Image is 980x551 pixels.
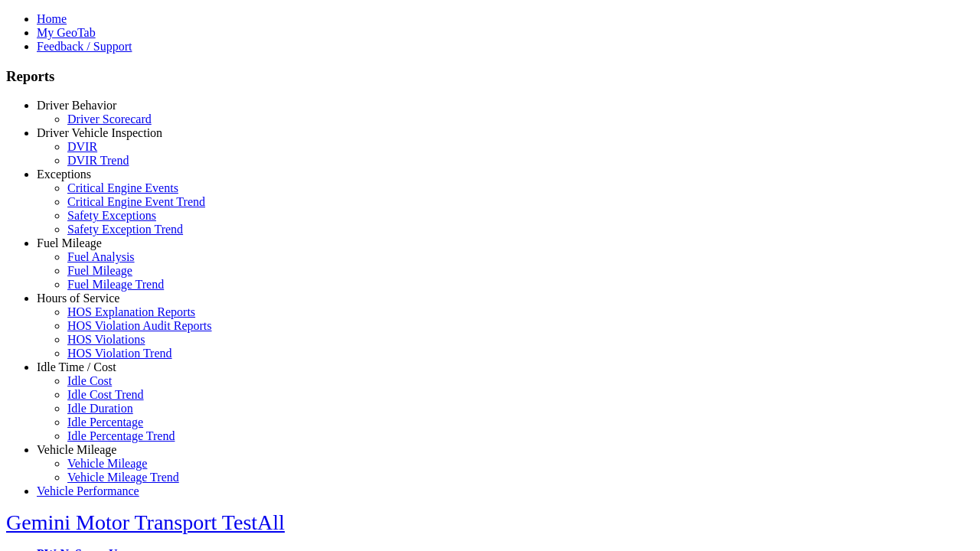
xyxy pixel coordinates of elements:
[67,429,175,442] a: Idle Percentage Trend
[37,292,119,305] a: Hours of Service
[67,140,97,153] a: DVIR
[67,112,152,126] a: Driver Scorecard
[37,26,96,39] a: My GeoTab
[37,99,116,112] a: Driver Behavior
[37,126,162,139] a: Driver Vehicle Inspection
[67,471,179,484] a: Vehicle Mileage Trend
[67,181,178,194] a: Critical Engine Events
[67,209,156,222] a: Safety Exceptions
[67,416,143,429] a: Idle Percentage
[6,68,974,85] h3: Reports
[67,154,129,167] a: DVIR Trend
[67,374,112,387] a: Idle Cost
[67,278,164,291] a: Fuel Mileage Trend
[67,402,133,415] a: Idle Duration
[67,347,172,360] a: HOS Violation Trend
[6,510,285,534] a: Gemini Motor Transport TestAll
[37,443,116,456] a: Vehicle Mileage
[67,388,144,401] a: Idle Cost Trend
[67,333,145,346] a: HOS Violations
[37,360,116,373] a: Idle Time / Cost
[67,305,195,318] a: HOS Explanation Reports
[67,319,212,332] a: HOS Violation Audit Reports
[37,12,67,25] a: Home
[67,264,132,277] a: Fuel Mileage
[67,250,135,263] a: Fuel Analysis
[37,484,139,497] a: Vehicle Performance
[37,40,132,53] a: Feedback / Support
[37,168,91,181] a: Exceptions
[67,195,205,208] a: Critical Engine Event Trend
[67,457,147,470] a: Vehicle Mileage
[67,223,183,236] a: Safety Exception Trend
[37,236,102,249] a: Fuel Mileage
